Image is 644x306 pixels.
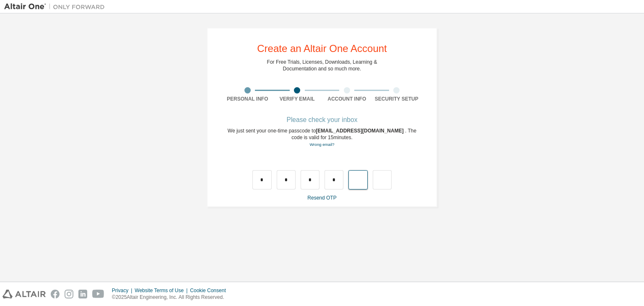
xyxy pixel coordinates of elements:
div: We just sent your one-time passcode to . The code is valid for 15 minutes. [223,127,421,148]
div: Personal Info [223,96,273,102]
img: Altair One [4,3,109,11]
div: Account Info [322,96,372,102]
div: Create an Altair One Account [257,44,387,54]
img: altair_logo.svg [3,290,46,298]
div: Website Terms of Use [135,287,190,294]
div: Please check your inbox [223,117,421,122]
img: facebook.svg [51,290,60,298]
a: Resend OTP [307,195,336,201]
img: youtube.svg [92,290,104,298]
div: Privacy [112,287,135,294]
div: Cookie Consent [190,287,231,294]
p: © 2025 Altair Engineering, Inc. All Rights Reserved. [112,294,231,301]
span: [EMAIL_ADDRESS][DOMAIN_NAME] [316,128,405,134]
div: Security Setup [372,96,422,102]
img: instagram.svg [65,290,73,298]
a: Go back to the registration form [309,142,334,147]
img: linkedin.svg [78,290,87,298]
div: For Free Trials, Licenses, Downloads, Learning & Documentation and so much more. [267,59,377,72]
div: Verify Email [273,96,322,102]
